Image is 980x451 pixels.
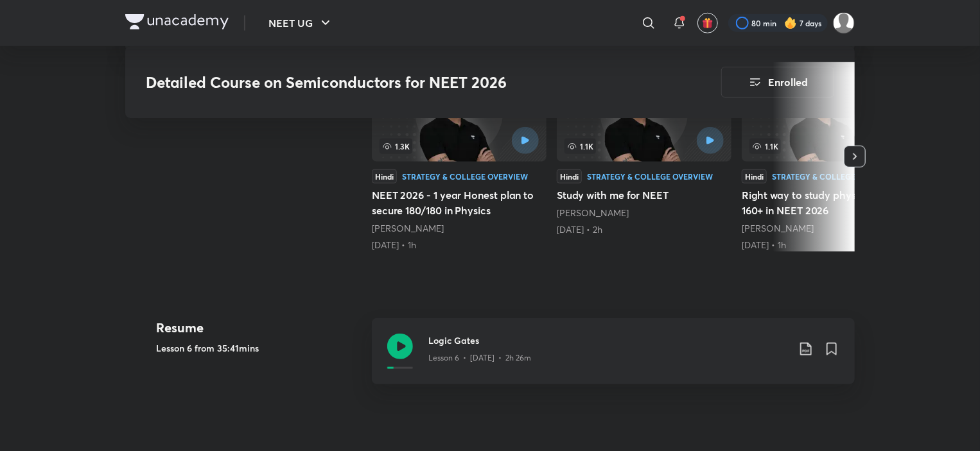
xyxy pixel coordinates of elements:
[557,169,582,183] div: Hindi
[372,169,397,183] div: Hindi
[156,318,362,337] h4: Resume
[784,17,797,30] img: streak
[428,352,531,364] p: Lesson 6 • [DATE] • 2h 26m
[402,173,528,180] div: Strategy & College Overview
[742,222,916,235] div: Prateek Jain
[564,139,596,154] span: 1.1K
[372,239,547,251] div: 23rd Mar • 1h
[261,10,341,36] button: NEET UG
[156,341,362,355] h5: Lesson 6 from 35:41mins
[557,207,629,219] a: [PERSON_NAME]
[749,139,781,154] span: 1.1K
[372,318,855,400] a: Logic GatesLesson 6 • [DATE] • 2h 26m
[833,12,855,34] img: Kebir Hasan Sk
[428,334,788,347] h3: Logic Gates
[742,239,916,251] div: 23rd May • 1h
[721,67,834,98] button: Enrolled
[697,13,718,33] button: avatar
[372,222,547,235] div: Prateek Jain
[372,62,547,251] a: NEET 2026 - 1 year Honest plan to secure 180/180 in Physics
[557,187,731,203] h5: Study with me for NEET
[742,187,916,218] h5: Right way to study physics & score 160+ in NEET 2026
[372,222,444,234] a: [PERSON_NAME]
[372,187,547,218] h5: NEET 2026 - 1 year Honest plan to secure 180/180 in Physics
[557,62,731,236] a: 1.1KHindiStrategy & College OverviewStudy with me for NEET[PERSON_NAME][DATE] • 2h
[146,73,649,92] h3: Detailed Course on Semiconductors for NEET 2026
[380,139,412,154] span: 1.3K
[742,169,767,183] div: Hindi
[702,17,713,29] img: avatar
[125,14,229,30] img: Company Logo
[557,62,731,236] a: Study with me for NEET
[742,62,916,251] a: 1.1KHindiStrategy & College OverviewRight way to study physics & score 160+ in NEET 2026[PERSON_N...
[742,222,814,234] a: [PERSON_NAME]
[772,173,898,180] div: Strategy & College Overview
[557,207,731,219] div: Prateek Jain
[372,62,547,251] a: 1.3KHindiStrategy & College OverviewNEET 2026 - 1 year Honest plan to secure 180/180 in Physics[P...
[557,223,731,236] div: 26th Mar • 2h
[587,173,713,180] div: Strategy & College Overview
[742,62,916,251] a: Right way to study physics & score 160+ in NEET 2026
[125,14,229,33] a: Company Logo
